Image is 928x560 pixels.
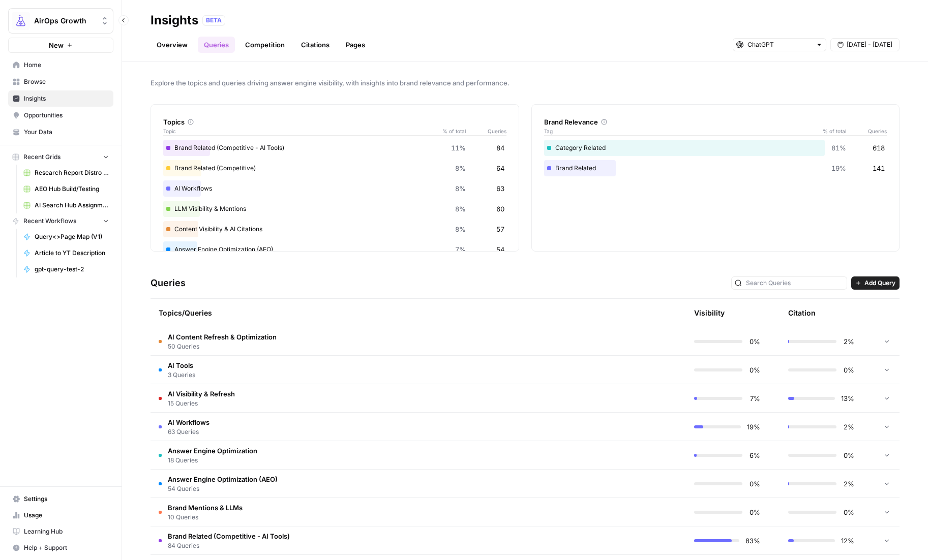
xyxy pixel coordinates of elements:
[451,143,466,153] span: 11%
[843,479,854,489] span: 2%
[749,450,760,460] span: 6%
[830,38,900,51] button: [DATE] - [DATE]
[202,15,225,25] div: BETA
[843,450,854,460] span: 0%
[168,484,278,493] span: 54 Queries
[544,117,887,127] div: Brand Relevance
[846,127,887,135] span: Queries
[12,12,30,30] img: AirOps Growth Logo
[151,276,186,290] h3: Queries
[35,248,109,258] span: Article to YT Description
[19,165,113,181] a: Research Report Distro Workflows
[749,507,760,517] span: 0%
[168,360,195,370] span: AI Tools
[8,74,113,90] a: Browse
[747,40,812,50] input: ChatGPT
[8,523,113,540] a: Learning Hub
[168,399,235,408] span: 15 Queries
[35,201,109,210] span: AI Search Hub Assignments
[435,127,466,135] span: % of total
[8,57,113,73] a: Home
[831,143,846,153] span: 81%
[455,244,466,255] span: 7%
[35,168,109,177] span: Research Report Distro Workflows
[24,128,109,137] span: Your Data
[168,446,257,456] span: Answer Engine Optimization
[168,389,235,399] span: AI Visibility & Refresh
[843,422,854,432] span: 2%
[168,541,290,550] span: 84 Queries
[168,342,277,351] span: 50 Queries
[19,181,113,197] a: AEO Hub Build/Testing
[35,265,109,274] span: gpt-query-test-2
[455,183,466,194] span: 8%
[8,213,113,229] button: Recent Workflows
[843,365,854,375] span: 0%
[455,224,466,234] span: 8%
[19,245,113,261] a: Article to YT Description
[8,149,113,165] button: Recent Grids
[35,184,109,194] span: AEO Hub Build/Testing
[496,244,504,255] span: 54
[8,8,113,34] button: Workspace: AirOps Growth
[843,507,854,517] span: 0%
[496,163,504,173] span: 64
[694,308,725,318] div: Visibility
[340,37,371,53] a: Pages
[8,124,113,140] a: Your Data
[873,163,885,173] span: 141
[163,127,435,135] span: Topic
[23,152,61,162] span: Recent Grids
[8,491,113,507] a: Settings
[19,197,113,213] a: AI Search Hub Assignments
[8,107,113,123] a: Opportunities
[841,536,854,546] span: 12%
[873,143,885,153] span: 618
[159,299,581,327] div: Topics/Queries
[24,494,109,504] span: Settings
[168,427,209,437] span: 63 Queries
[151,78,900,88] span: Explore the topics and queries driving answer engine visibility, with insights into brand relevan...
[168,513,243,522] span: 10 Queries
[8,90,113,107] a: Insights
[749,393,760,403] span: 7%
[168,531,290,541] span: Brand Related (Competitive - AI Tools)
[788,299,816,327] div: Citation
[24,511,109,520] span: Usage
[34,16,96,26] span: AirOps Growth
[168,332,277,342] span: AI Content Refresh & Optimization
[239,37,291,53] a: Competition
[544,140,887,156] div: Category Related
[843,336,854,347] span: 2%
[466,127,506,135] span: Queries
[851,276,900,290] button: Add Query
[295,37,336,53] a: Citations
[747,422,760,432] span: 19%
[168,474,278,484] span: Answer Engine Optimization (AEO)
[168,456,257,465] span: 18 Queries
[151,37,194,53] a: Overview
[168,417,209,427] span: AI Workflows
[24,60,109,70] span: Home
[841,393,854,403] span: 13%
[163,180,506,197] div: AI Workflows
[8,540,113,556] button: Help + Support
[496,143,504,153] span: 84
[19,229,113,245] a: Query<>Page Map (V1)
[496,204,504,214] span: 60
[496,224,504,234] span: 57
[168,370,195,380] span: 3 Queries
[8,38,113,53] button: New
[35,232,109,241] span: Query<>Page Map (V1)
[24,94,109,103] span: Insights
[831,163,846,173] span: 19%
[24,527,109,536] span: Learning Hub
[168,503,243,513] span: Brand Mentions & LLMs
[749,365,760,375] span: 0%
[163,160,506,176] div: Brand Related (Competitive)
[151,12,198,28] div: Insights
[24,77,109,86] span: Browse
[455,204,466,214] span: 8%
[23,216,76,226] span: Recent Workflows
[163,221,506,237] div: Content Visibility & AI Citations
